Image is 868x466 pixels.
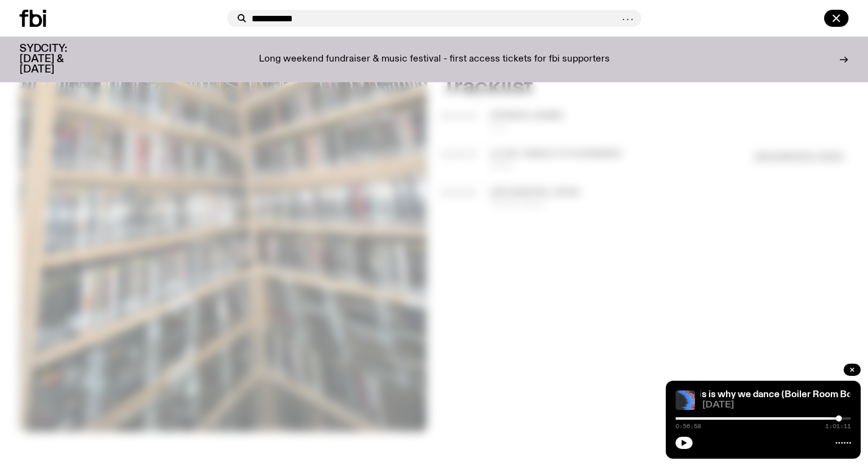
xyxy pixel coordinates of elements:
[621,13,626,23] span: .
[702,401,851,410] span: [DATE]
[626,13,630,23] span: .
[676,390,695,410] img: A spectral view of a waveform, warped and glitched
[676,423,701,429] span: 0:56:58
[825,423,851,429] span: 1:01:11
[19,44,97,75] h3: SYDCITY: [DATE] & [DATE]
[630,13,634,23] span: .
[259,54,610,65] p: Long weekend fundraiser & music festival - first access tickets for fbi supporters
